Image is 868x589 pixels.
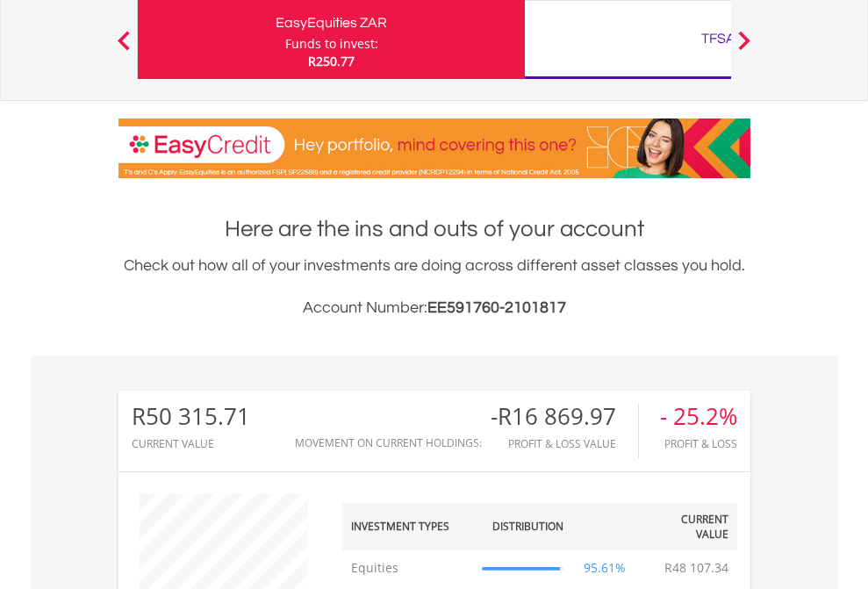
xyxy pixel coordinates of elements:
span: R250.77 [308,53,355,69]
td: Equities [342,550,474,585]
button: Previous [106,40,141,57]
div: EasyEquities ZAR [148,11,514,35]
div: Profit & Loss Value [491,438,638,449]
div: Distribution [492,519,563,534]
div: Movement on Current Holdings: [295,437,482,449]
th: Current Value [638,503,737,550]
button: Next [727,40,762,57]
h3: Account Number: [118,296,750,320]
th: Investment Types [342,503,474,550]
div: CURRENT VALUE [132,438,250,449]
img: EasyCredit Promotion Banner [118,119,750,178]
span: EE591760-2101817 [427,299,566,316]
td: R48 107.34 [656,550,737,585]
h1: Here are the ins and outs of your account [118,213,750,245]
div: Profit & Loss [660,438,737,449]
div: - 25.2% [660,404,737,429]
div: Check out how all of your investments are doing across different asset classes you hold. [118,254,750,320]
div: Funds to invest: [285,35,378,53]
td: 95.61% [572,550,638,585]
div: R50 315.71 [132,404,250,429]
div: -R16 869.97 [491,404,638,429]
